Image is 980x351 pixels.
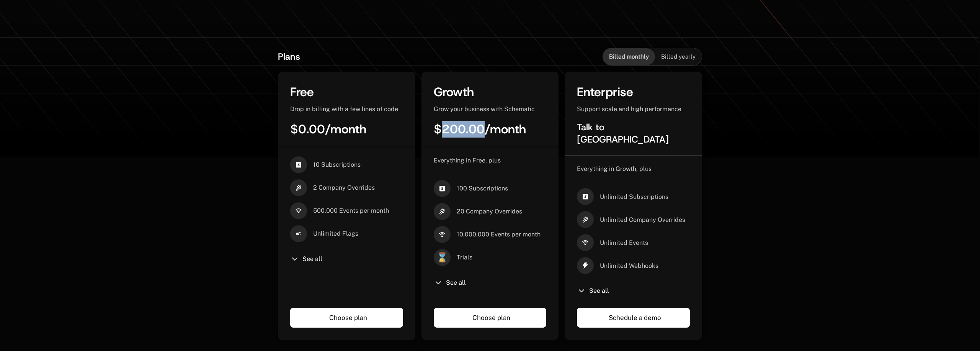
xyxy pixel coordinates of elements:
span: 20 Company Overrides [457,207,522,216]
span: See all [589,288,609,294]
span: Unlimited Company Overrides [600,216,685,224]
i: chevron-down [434,278,443,287]
i: cashapp [577,188,594,205]
span: 100 Subscriptions [457,184,508,193]
span: Unlimited Subscriptions [600,193,668,201]
span: 500,000 Events per month [313,207,389,215]
i: signal [577,234,594,251]
span: See all [302,256,322,262]
span: / month [325,121,366,137]
i: chevron-down [290,254,299,264]
span: See all [446,280,466,286]
span: Drop in billing with a few lines of code [290,105,398,113]
span: Plans [278,51,300,63]
span: Talk to [GEOGRAPHIC_DATA] [577,121,669,146]
span: Support scale and high performance [577,105,681,113]
i: cashapp [434,180,451,197]
i: chevron-down [577,286,586,295]
span: / month [485,121,526,137]
a: Choose plan [290,308,403,328]
span: Free [290,84,314,100]
span: ⌛ [434,249,451,266]
i: hammer [434,203,451,220]
span: Unlimited Webhooks [600,262,658,270]
i: hammer [290,179,307,196]
i: cashapp [290,156,307,173]
i: signal [434,226,451,243]
span: Growth [434,84,474,100]
i: boolean-on [290,225,307,242]
span: Unlimited Events [600,239,648,247]
span: Grow your business with Schematic [434,105,535,113]
i: hammer [577,211,594,228]
span: 10 Subscriptions [313,161,361,169]
span: Everything in Growth, plus [577,165,652,172]
span: Billed monthly [609,53,649,61]
a: Choose plan [434,308,547,328]
span: Billed yearly [661,53,696,61]
span: 10,000,000 Events per month [457,230,541,239]
a: Schedule a demo [577,308,690,328]
span: Enterprise [577,84,633,100]
span: Everything in Free, plus [434,157,501,164]
span: 2 Company Overrides [313,184,375,192]
span: Trials [457,253,472,262]
i: thunder [577,257,594,274]
span: $200.00 [434,121,485,137]
span: Unlimited Flags [313,230,358,238]
span: $0.00 [290,121,325,137]
i: signal [290,202,307,219]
